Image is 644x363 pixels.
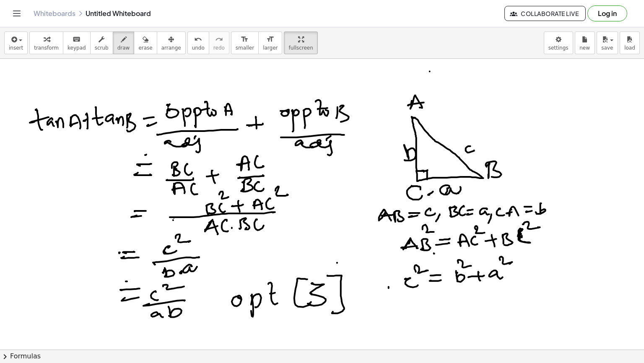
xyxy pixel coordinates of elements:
[284,32,317,54] button: fullscreen
[209,32,229,54] button: redoredo
[29,32,63,54] button: transform
[258,32,282,54] button: format_sizelarger
[10,7,23,20] button: Toggle navigation
[68,45,86,51] span: keypad
[4,32,28,54] button: insert
[73,34,80,45] i: keyboard
[620,32,640,54] button: load
[544,32,573,54] button: settings
[34,9,75,18] a: Whiteboards
[597,32,618,54] button: save
[161,45,181,51] span: arrange
[215,34,223,45] i: redo
[34,45,59,51] span: transform
[587,5,627,21] button: Log in
[192,45,205,51] span: undo
[624,45,635,51] span: load
[579,45,590,51] span: new
[194,34,202,45] i: undo
[504,6,586,21] button: Collaborate Live
[157,32,186,54] button: arrange
[187,32,209,54] button: undoundo
[95,45,109,51] span: scrub
[288,45,313,51] span: fullscreen
[138,45,152,51] span: erase
[548,45,569,51] span: settings
[63,32,91,54] button: keyboardkeypad
[117,45,130,51] span: draw
[241,34,249,45] i: format_size
[601,45,613,51] span: save
[134,32,157,54] button: erase
[236,45,254,51] span: smaller
[213,45,225,51] span: redo
[113,32,135,54] button: draw
[575,32,595,54] button: new
[9,45,23,51] span: insert
[266,34,274,45] i: format_size
[512,10,579,17] span: Collaborate Live
[231,32,259,54] button: format_sizesmaller
[263,45,278,51] span: larger
[90,32,113,54] button: scrub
